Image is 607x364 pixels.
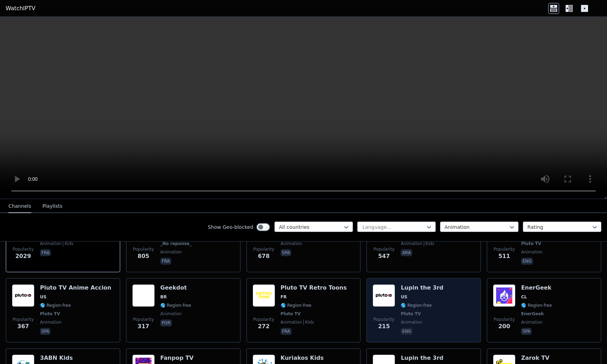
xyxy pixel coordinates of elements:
p: fra [160,258,171,265]
span: Popularity [253,317,274,322]
span: 272 [258,322,269,331]
span: animation [160,249,182,255]
span: animation [281,241,302,246]
span: _No reponse_ [160,241,192,246]
span: 317 [138,322,149,331]
span: 547 [378,252,390,260]
span: FR [281,294,287,300]
span: Popularity [13,317,34,322]
span: BR [160,294,167,300]
span: Popularity [13,246,34,252]
p: spa [281,249,291,256]
p: spa [521,328,532,335]
span: 🌎 Region-free [40,303,71,308]
h6: Pluto TV Anime Accion [40,284,111,291]
h6: Fanpop TV [160,355,194,362]
img: Lupin the 3rd [373,284,395,307]
p: eng [401,328,413,335]
span: animation [40,319,61,325]
span: kids [303,319,314,325]
span: 511 [498,252,510,260]
span: animation [160,311,182,317]
span: 367 [17,322,29,331]
span: Popularity [133,317,154,322]
p: fra [40,249,51,256]
span: Popularity [373,246,394,252]
h6: Zarok TV [521,355,595,362]
span: 🌎 Region-free [401,303,432,308]
span: animation [521,319,542,325]
p: spa [40,328,51,335]
h6: Pluto TV Retro Toons [281,284,347,291]
h6: Geekdot [160,284,191,291]
span: CL [521,294,527,300]
span: EnerGeek [521,311,544,317]
span: animation [281,319,302,325]
span: 678 [258,252,269,260]
h6: 3ABN Kids [40,355,95,362]
span: animation [401,241,422,246]
button: Channels [8,200,31,213]
span: Pluto TV [401,311,421,317]
p: por [160,319,172,326]
img: Pluto TV Anime Accion [12,284,34,307]
span: kids [63,241,73,246]
img: Pluto TV Retro Toons [253,284,275,307]
span: 215 [378,322,390,331]
span: US [40,294,46,300]
h6: Lupin the 3rd [401,355,443,362]
span: Popularity [373,317,394,322]
a: WatchIPTV [6,4,35,13]
img: Geekdot [132,284,155,307]
p: eng [521,258,533,265]
span: animation [401,319,422,325]
span: Popularity [253,246,274,252]
button: Playlists [42,200,62,213]
span: US [401,294,407,300]
span: Pluto TV [281,311,301,317]
p: ara [401,249,412,256]
span: 🌎 Region-free [160,303,191,308]
span: 🌎 Region-free [521,303,552,308]
span: 🌎 Region-free [281,303,312,308]
span: Popularity [133,246,154,252]
span: 2029 [15,252,31,260]
span: 805 [138,252,149,260]
span: 200 [498,322,510,331]
span: Popularity [494,246,515,252]
h6: EnerGeek [521,284,552,291]
h6: Lupin the 3rd [401,284,443,291]
h6: Kuriakos Kids [281,355,336,362]
span: Pluto TV [521,241,541,246]
span: animation [521,249,542,255]
img: EnerGeek [493,284,515,307]
span: Popularity [494,317,515,322]
label: Show Geo-blocked [208,224,253,231]
span: animation [40,241,61,246]
p: fra [281,328,292,335]
span: kids [424,241,434,246]
span: Pluto TV [40,311,60,317]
